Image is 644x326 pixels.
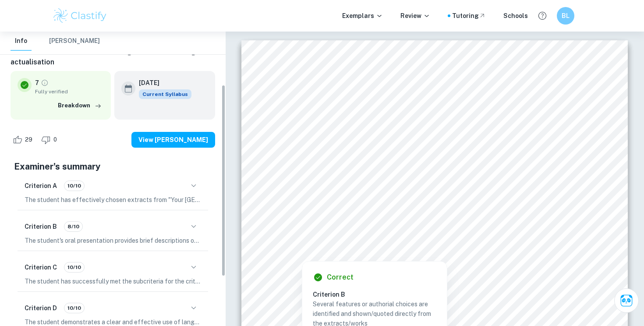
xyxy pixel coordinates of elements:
[11,133,37,147] div: Like
[287,243,612,250] span: conform to society. To do this, [PERSON_NAME] employs her self-coined 8tunneling9 technique throu...
[25,195,201,205] p: The student has effectively chosen extracts from "Your [GEOGRAPHIC_DATA]" and "Mrs. Dalloway" tha...
[287,124,577,131] span: issue, specifically looking at the literary text, 8Mrs Dalloway9 and an extract from the final pages
[139,89,191,99] div: This exemplar is based on the current syllabus. Feel free to refer to it for inspiration/ideas wh...
[25,262,57,272] h6: Criterion C
[14,160,212,173] h5: Examiner's summary
[64,304,84,312] span: 10/10
[20,135,37,144] span: 29
[25,181,57,191] h6: Criterion A
[11,46,215,67] h6: The relevance of mental health stigmas in eventuating self-actualisation
[327,272,354,283] h6: Correct
[535,8,550,23] button: Help and Feedback
[39,133,62,147] div: Dislike
[287,105,563,112] span: stigma around mental health, often leading those with the illness to create facades, further
[25,236,201,245] p: The student's oral presentation provides brief descriptions of the extracts and work, focusing pr...
[287,114,562,121] span: influencing their potential of self-actualisation. Now, I will take the time to elaborate on this
[287,151,566,158] span: being written decades apart, it is apparent that persistent mental health stigmas continue to
[561,11,571,21] h6: BL
[64,223,82,230] span: 8/10
[287,142,594,149] span: review the non-literary poem written by [PERSON_NAME], 8Your Paris9, in [DATE]; despite both texts
[131,132,215,148] button: View [PERSON_NAME]
[287,252,553,259] span: the novel, in which the transition between the perspectives of different characters flows
[25,303,57,313] h6: Criterion D
[287,169,305,176] span: issue.
[287,298,581,305] span: an age of crisis and mutual sense of loss, exile and alienation, all of which describes the context
[287,160,566,167] span: prevail in literature and provide relevant insight and scopes for the audience to address the
[52,7,108,25] img: Clastify logo
[287,188,600,195] span: 8Mrs Dalloway9, as a whole, embodies the mental struggles faced by the characters [PERSON_NAME]
[342,11,383,21] p: Exemplars
[25,222,57,231] h6: Criterion B
[287,280,571,287] span: them to frequent shifts within the interior thoughts of numerous characters. This unstructured
[64,263,84,271] span: 10/10
[287,261,606,268] span: smoothly and is written in a 8stream of consciousness9. [PERSON_NAME] herself suffered from a bip...
[452,11,486,21] a: Tutoring
[139,89,191,99] span: Current Syllabus
[287,87,571,94] span: Mental illness is a topic now broadly discussed in modern-day society, although uncommonly
[287,289,576,296] span: method of writing is characteristic of the modernist movement, which is known to have marked
[614,288,639,313] button: Ask Clai
[313,290,443,299] h6: Criterion B
[503,11,528,21] a: Schools
[287,234,562,241] span: describing that any person can encounter mental illness and must deal with it in ways that
[287,206,621,213] span: older woman of society and Septimus being a young, [DEMOGRAPHIC_DATA] war-veteran - there are many
[287,270,577,277] span: disorder and likely inserted aspects of her own illness into this 8tunneling9 technique, paralleling
[557,7,574,25] button: BL
[56,99,104,112] button: Breakdown
[400,11,430,21] p: Review
[35,88,104,96] span: Fully verified
[287,96,560,103] span: acknowledged in the 20th century. During this period in time, there seemed to be a global
[25,276,201,286] p: The student has successfully met the subcriteria for the criterion of the oral presentation. They...
[64,182,84,190] span: 10/10
[49,32,100,51] button: [PERSON_NAME]
[49,135,62,144] span: 0
[287,224,615,231] span: that both characters experience differing circumstances, [PERSON_NAME] connects to the global iss...
[41,79,49,87] a: Grade fully verified
[287,307,489,314] span: of the era where the mental health stigma was commonly present.
[139,78,184,88] h6: [DATE]
[287,133,632,140] span: of the novel. This is a novel written by the modernist author, [US_STATE][PERSON_NAME], in [DATE]...
[11,32,32,51] button: Info
[287,215,570,222] span: parallels shown between their mentality and how they attempt to cope with them. In showing
[35,78,39,88] p: 7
